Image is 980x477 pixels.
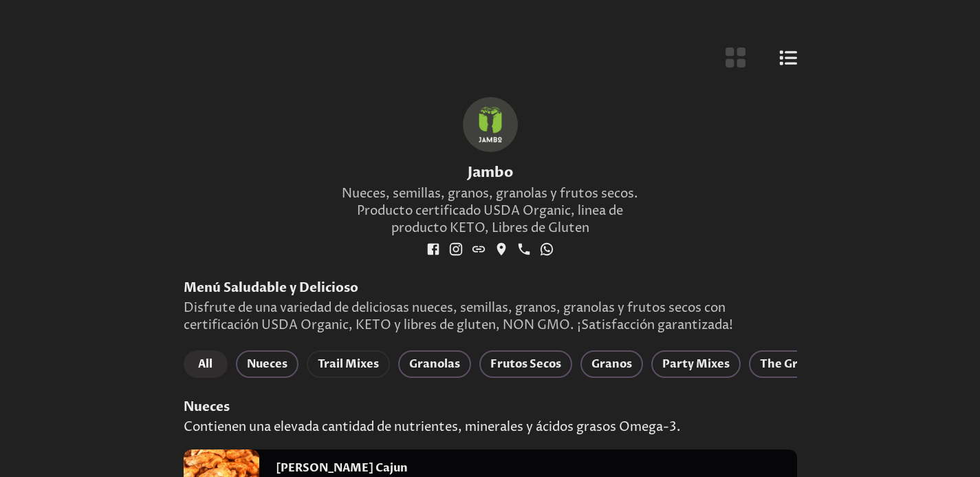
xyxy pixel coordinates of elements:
h1: Jambo [329,163,652,182]
p: Disfrute de una variedad de deliciosas nueces, semillas, granos, granolas y frutos secos con cert... [184,299,797,334]
h2: Menú Saludable y Delicioso [184,279,797,297]
a: social-link-FACEBOOK [424,240,443,259]
button: All [184,350,228,378]
button: Frutos Secos [479,350,572,378]
a: social-link-PHONE [514,240,534,259]
button: List View Button [777,44,799,71]
button: Granolas [398,350,471,378]
button: Granos [580,350,643,378]
span: All [195,354,217,374]
p: Nueces, semillas, granos, granolas y frutos secos. Producto certificado USDA Organic, linea de pr... [329,185,652,237]
span: Nueces [247,354,287,374]
span: Trail Mixes [318,354,379,374]
a: social-link-WHATSAPP [537,240,556,259]
a: social-link-GOOGLE_LOCATION [492,240,511,259]
button: Nueces [236,350,298,378]
a: social-link-WEBSITE [469,240,488,259]
span: Frutos Secos [490,354,561,374]
h4: [PERSON_NAME] Cajun [276,460,408,476]
h3: Nueces [184,399,797,416]
span: Granos [591,354,632,374]
span: Party Mixes [662,354,730,374]
span: The Granola Bakery [760,354,871,374]
p: Contienen una elevada cantidad de nutrientes, minerales y ácidos grasos Omega-3. [184,418,797,436]
button: Grid View Button [722,44,749,71]
span: Granolas [409,354,460,374]
button: Trail Mixes [307,350,390,378]
button: The Granola Bakery [749,350,882,378]
button: Party Mixes [651,350,741,378]
a: social-link-INSTAGRAM [446,240,466,259]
